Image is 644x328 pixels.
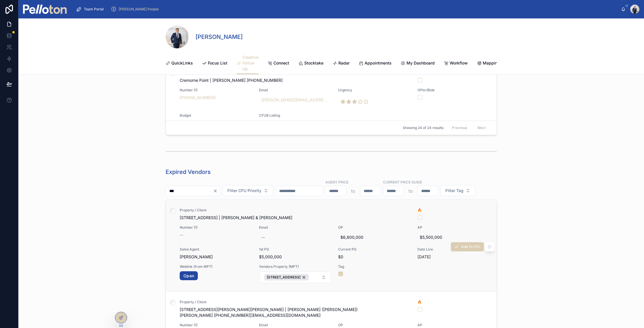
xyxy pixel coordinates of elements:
[180,95,216,101] a: [PHONE_NUMBER]
[180,77,411,83] span: Cremorne Point | [PERSON_NAME] [PHONE_NUMBER]
[227,188,261,194] span: Filter CFU Priority
[180,247,252,252] span: Sales Agent
[213,189,220,193] button: Clear
[180,271,198,280] a: Open
[338,225,411,230] span: OP
[401,58,435,69] a: My Dashboard
[202,58,227,69] a: Focus List
[333,58,350,69] a: Radar
[451,242,484,251] button: Add To HTL
[180,208,411,213] span: Property / Client
[365,60,392,66] span: Appointments
[445,188,463,194] span: Filter Tag
[340,234,408,240] span: $6,800,000
[268,58,289,69] a: Connect
[403,126,443,130] span: Showing 24 of 24 results
[417,88,490,92] span: Offer/Bids
[304,60,323,66] span: Stocktake
[444,58,468,69] a: Workflow
[325,179,348,185] label: Agent Price
[171,60,193,66] span: QuickLinks
[195,33,243,41] h1: [PERSON_NAME]
[417,254,431,260] p: [DATE]
[109,4,163,14] a: [PERSON_NAME] People
[259,225,331,230] span: Email
[180,225,252,230] span: Number (1)
[74,4,108,14] a: Team Portal
[84,7,104,12] span: Team Portal
[180,113,252,118] span: Budget
[383,179,422,185] label: Current Price Guide
[166,168,211,176] h1: Expired Vendors
[417,323,490,327] span: AP
[208,60,227,66] span: Focus List
[261,234,265,240] div: --
[180,254,252,260] span: [PERSON_NAME]
[417,225,490,230] span: AP
[237,52,258,75] a: Creative Follow Up
[71,3,621,16] div: scrollable content
[417,300,490,304] span: 🔥
[180,88,252,92] span: Number (1)
[261,97,329,103] a: [PERSON_NAME][EMAIL_ADDRESS][DOMAIN_NAME][PERSON_NAME]
[259,272,331,283] button: Select Button
[23,5,67,14] img: App logo
[409,187,413,194] p: to
[420,234,488,240] span: $5,500,000
[223,185,273,196] button: Select Button
[338,323,411,327] span: OP
[180,300,411,304] span: Property / Client
[180,323,252,327] span: Number (1)
[259,254,331,260] span: $5,000,000
[477,58,500,69] a: Mapping
[166,200,497,291] a: Property / Client[STREET_ADDRESS] | [PERSON_NAME] & [PERSON_NAME]🔥Number (1)--Email--OP$6,800,000...
[166,62,497,139] a: Property / ClientCremorne Point | [PERSON_NAME] [PHONE_NUMBER]🔥Number (1)[PHONE_NUMBER]Email[PERS...
[259,323,331,327] span: Email
[259,264,331,269] span: Vendors Property (MPT)
[267,275,300,280] span: [STREET_ADDRESS]
[259,247,331,252] span: 1st PG
[407,60,435,66] span: My Dashboard
[461,244,480,249] span: Add To HTL
[417,247,490,252] span: Date Live
[180,215,411,221] span: [STREET_ADDRESS] | [PERSON_NAME] & [PERSON_NAME]
[242,54,258,72] span: Creative Follow Up
[351,187,355,194] p: to
[338,254,411,260] span: $0
[338,88,411,92] span: Urgency
[259,120,331,126] span: [STREET_ADDRESS]
[359,58,392,69] a: Appointments
[264,274,309,280] button: Unselect 13041
[166,58,193,69] a: QuickLinks
[273,60,289,66] span: Connect
[338,60,350,66] span: Radar
[259,113,331,118] span: CFUB Listing
[417,208,490,213] span: 🔥
[259,88,331,92] span: Email
[180,307,411,318] span: [STREET_ADDRESS][PERSON_NAME][PERSON_NAME] | [PERSON_NAME] ([PERSON_NAME]) [PERSON_NAME] [PHONE_N...
[180,264,252,269] span: Weblink (from MPT)
[338,247,411,252] span: Current PG
[180,232,183,238] span: --
[338,264,411,269] span: Tag
[450,60,468,66] span: Workflow
[440,185,475,196] button: Select Button
[483,60,500,66] span: Mapping
[298,58,323,69] a: Stocktake
[119,7,159,12] span: [PERSON_NAME] People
